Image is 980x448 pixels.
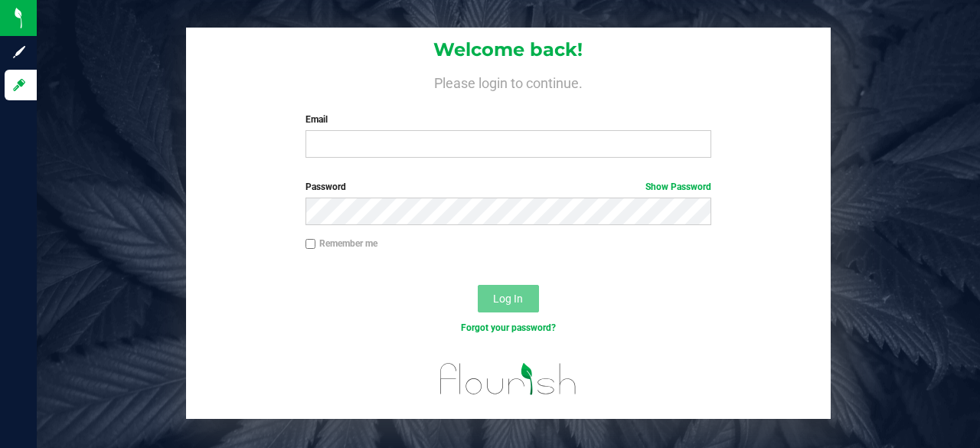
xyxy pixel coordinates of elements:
[11,77,27,93] inline-svg: Log in
[428,352,589,407] img: flourish_logo.svg
[305,181,346,192] span: Password
[305,239,316,250] input: Remember me
[493,293,523,305] span: Log In
[305,113,712,126] label: Email
[11,44,27,60] inline-svg: Sign up
[645,181,711,192] a: Show Password
[305,237,377,250] label: Remember me
[461,322,556,333] a: Forgot your password?
[186,40,830,60] h1: Welcome back!
[186,73,830,91] h4: Please login to continue.
[478,285,539,312] button: Log In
